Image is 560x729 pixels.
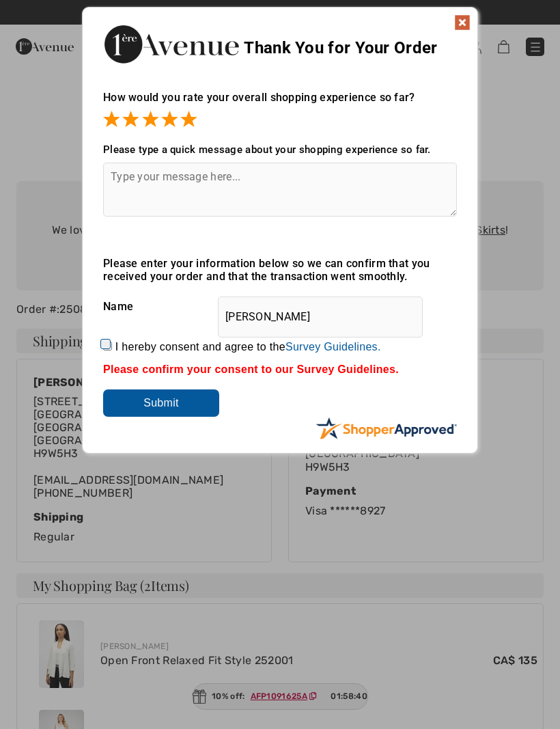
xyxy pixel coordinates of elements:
div: How would you rate your overall shopping experience so far? [103,77,457,130]
div: Name [103,290,457,324]
img: Thank You for Your Order [103,21,240,67]
img: x [454,14,471,31]
a: Survey Guidelines. [285,341,381,353]
div: Please type a quick message about your shopping experience so far. [103,143,457,156]
label: I hereby consent and agree to the [115,341,381,353]
div: Please confirm your consent to our Survey Guidelines. [103,363,457,376]
input: Submit [103,389,219,417]
span: Thank You for Your Order [244,38,437,57]
div: Please enter your information below so we can confirm that you received your order and that the t... [103,257,457,283]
